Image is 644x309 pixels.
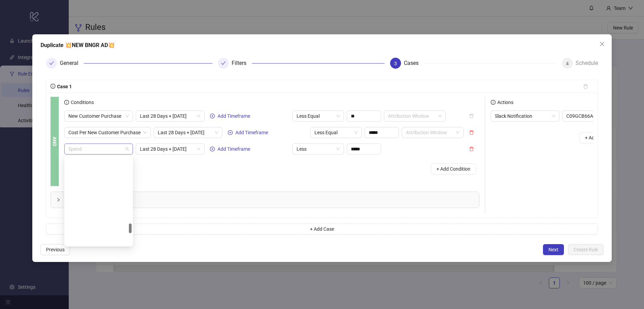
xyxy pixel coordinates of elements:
span: collapsed [56,198,60,202]
button: Close [597,38,608,49]
span: Cost Per New Customer Purchase [68,127,147,138]
span: Slack Notification [495,111,555,121]
span: info-circle [51,84,55,89]
button: + Add Condition [431,163,476,174]
span: + Add Action [585,135,612,140]
span: delete [469,130,474,135]
button: Add Timeframe [207,145,253,153]
div: Cases [404,58,424,69]
span: Last 28 Days + Today [140,144,200,154]
div: Preview [51,192,479,208]
span: Preview [65,196,474,204]
span: info-circle [64,100,69,105]
span: Last 28 Days + Today [158,127,218,138]
button: Create Rule [568,244,603,255]
div: Duplicate 💥NEW BNGR AD💥 [41,41,604,49]
span: info-circle [491,100,496,105]
span: plus-circle [210,147,215,151]
button: delete [464,111,479,122]
span: plus-circle [228,130,233,135]
button: delete [464,144,479,154]
span: Less Equal [297,111,340,121]
button: + Add Action [579,132,618,143]
span: + Add Condition [436,166,470,172]
span: close [599,41,605,47]
b: AND [51,137,58,146]
button: Previous [41,244,70,255]
span: New Customer Purchase [68,111,129,121]
button: Next [543,244,564,255]
span: Next [548,247,558,252]
div: General [60,58,84,69]
button: delete [464,127,479,138]
span: + Add Case [310,226,334,232]
span: Less [297,144,340,154]
button: delete [578,81,593,92]
span: Last 28 Days + Today [140,111,200,121]
div: Schedule [576,58,598,69]
span: Add Timeframe [218,113,250,119]
span: Add Timeframe [235,130,268,135]
span: Less Equal [314,127,358,138]
span: plus-circle [210,114,215,118]
span: Conditions [69,100,94,105]
button: Add Timeframe [225,128,271,137]
button: Add Timeframe [207,112,253,120]
span: Case 1 [55,84,72,89]
span: check [49,61,54,66]
span: C09GCB66A04 [566,111,641,121]
span: 4 [566,61,569,66]
span: check [221,61,226,66]
span: Actions [496,100,513,105]
span: Previous [46,247,65,252]
span: Spend [68,144,129,154]
span: 3 [394,61,397,66]
button: + Add Case [46,224,598,234]
div: Filters [232,58,252,69]
span: Add Timeframe [218,146,250,152]
span: delete [469,147,474,151]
